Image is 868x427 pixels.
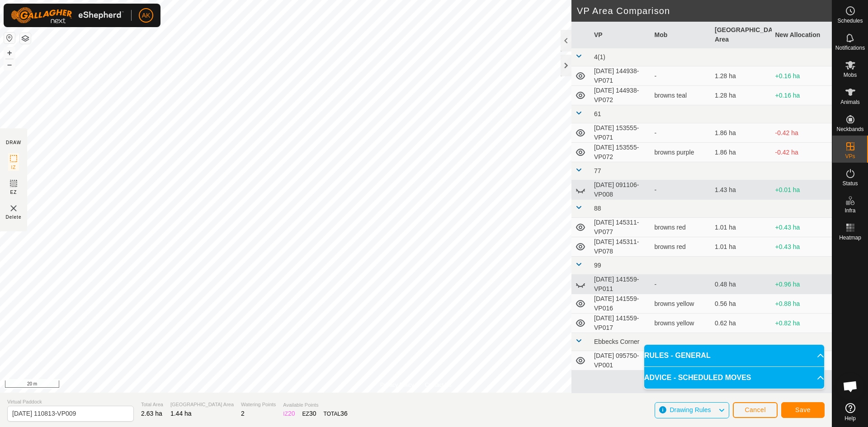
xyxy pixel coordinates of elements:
td: [DATE] 144938-VP072 [590,86,651,105]
td: 0.56 ha [711,294,772,314]
span: 88 [594,205,601,212]
span: Save [795,406,811,413]
td: -0.42 ha [772,143,832,162]
span: Notifications [835,45,865,51]
span: Heatmap [839,235,861,240]
div: browns red [655,223,708,232]
td: [DATE] 141559-VP011 [590,275,651,294]
td: +0.43 ha [772,218,832,237]
span: Status [842,181,858,186]
button: + [4,47,15,58]
span: Virtual Paddock [7,398,134,406]
td: 0.48 ha [711,275,772,294]
div: browns yellow [655,319,708,328]
span: Help [844,416,856,421]
th: Mob [651,22,712,48]
td: 1.28 ha [711,86,772,105]
button: Map Layers [20,33,31,44]
div: Open chat [837,373,864,400]
a: Contact Us [425,381,452,389]
td: +0.88 ha [772,294,832,314]
span: IZ [11,164,16,171]
td: +0.43 ha [772,237,832,257]
td: 1.01 ha [711,218,772,237]
span: Animals [840,99,860,105]
div: IZ [283,409,295,418]
button: Save [781,402,825,418]
span: Infra [844,208,855,213]
span: 2.63 ha [141,410,162,417]
td: +0.16 ha [772,86,832,105]
td: +0.16 ha [772,66,832,86]
td: -0.42 ha [772,123,832,143]
td: [DATE] 141559-VP016 [590,294,651,314]
span: 61 [594,110,601,117]
a: Privacy Policy [380,381,414,389]
button: Reset Map [4,33,15,43]
span: VPs [845,154,855,159]
th: New Allocation [772,22,832,48]
h2: VP Area Comparison [577,5,832,16]
span: 99 [594,262,601,269]
td: +0.01 ha [772,180,832,200]
td: [DATE] 153555-VP072 [590,143,651,162]
button: Cancel [733,402,778,418]
span: Cancel [745,406,766,413]
span: RULES - GENERAL [644,350,711,361]
span: AK [142,11,151,20]
p-accordion-header: ADVICE - SCHEDULED MOVES [644,367,824,389]
span: Schedules [837,18,863,23]
div: browns red [655,242,708,252]
span: 4(1) [594,53,605,61]
th: [GEOGRAPHIC_DATA] Area [711,22,772,48]
div: browns yellow [655,299,708,309]
span: Available Points [283,401,347,409]
td: +0.96 ha [772,275,832,294]
div: - [655,185,708,195]
span: Neckbands [836,127,863,132]
span: 36 [340,410,348,417]
div: TOTAL [324,409,348,418]
td: 0.62 ha [711,314,772,333]
div: browns teal [655,91,708,100]
span: 77 [594,167,601,174]
span: 2 [241,410,245,417]
span: 20 [288,410,295,417]
td: 1.86 ha [711,123,772,143]
td: 1.86 ha [711,143,772,162]
span: [GEOGRAPHIC_DATA] Area [170,401,234,408]
img: Gallagher Logo [11,7,124,23]
span: Watering Points [241,401,276,408]
div: - [655,280,708,289]
span: Mobs [844,72,857,78]
span: Ebbecks Corner [594,338,639,345]
td: 1.43 ha [711,180,772,200]
td: 1.01 ha [711,237,772,257]
span: 1.44 ha [170,410,192,417]
td: 1.28 ha [711,66,772,86]
a: Help [832,399,868,425]
img: VP [8,203,19,214]
div: EZ [302,409,316,418]
td: [DATE] 144938-VP071 [590,66,651,86]
td: [DATE] 091106-VP008 [590,180,651,200]
span: Delete [6,214,22,221]
div: - [655,71,708,81]
td: [DATE] 145311-VP077 [590,218,651,237]
td: [DATE] 095750-VP001 [590,351,651,371]
button: – [4,59,15,70]
td: [DATE] 141559-VP017 [590,314,651,333]
div: - [655,128,708,138]
th: VP [590,22,651,48]
span: ADVICE - SCHEDULED MOVES [644,372,751,383]
p-accordion-header: RULES - GENERAL [644,345,824,366]
td: [DATE] 153555-VP071 [590,123,651,143]
span: Total Area [141,401,163,408]
span: Drawing Rules [670,406,711,413]
div: browns purple [655,148,708,157]
span: 30 [309,410,316,417]
div: DRAW [6,139,21,146]
td: +0.82 ha [772,314,832,333]
span: EZ [10,189,17,196]
td: [DATE] 145311-VP078 [590,237,651,257]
